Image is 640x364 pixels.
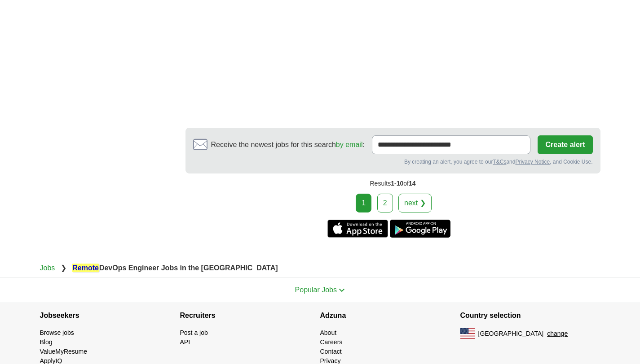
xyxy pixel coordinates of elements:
[320,338,343,346] a: Careers
[185,173,600,194] div: Results of
[193,158,593,166] div: By creating an alert, you agree to our and , and Cookie Use.
[377,194,393,212] a: 2
[40,348,88,355] a: ValueMyResume
[336,141,363,148] a: by email
[180,329,208,336] a: Post a job
[478,329,544,338] span: [GEOGRAPHIC_DATA]
[538,135,592,154] button: Create alert
[547,329,568,338] button: change
[61,264,66,272] span: ❯
[320,348,342,355] a: Contact
[398,194,432,212] a: next ❯
[515,159,550,165] a: Privacy Notice
[295,286,337,294] span: Popular Jobs
[409,180,416,187] span: 14
[327,220,388,238] a: Get the iPhone app
[339,288,345,292] img: toggle icon
[391,180,403,187] span: 1-10
[40,329,74,336] a: Browse jobs
[390,220,450,238] a: Get the Android app
[180,338,190,346] a: API
[72,264,278,272] strong: DevOps Engineer Jobs in the [GEOGRAPHIC_DATA]
[40,338,53,346] a: Blog
[40,264,55,272] a: Jobs
[72,264,99,272] em: Remote
[460,328,475,339] img: US flag
[460,303,600,328] h4: Country selection
[356,194,371,212] div: 1
[211,139,365,150] span: Receive the newest jobs for this search :
[320,329,337,336] a: About
[493,159,506,165] a: T&Cs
